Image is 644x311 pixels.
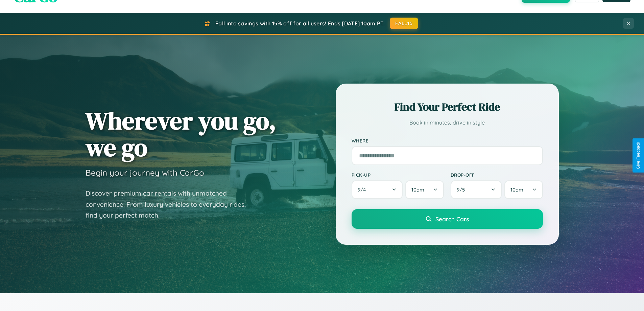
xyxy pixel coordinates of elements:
h1: Wherever you go, we go [86,107,276,161]
button: Search Cars [352,209,543,229]
p: Book in minutes, drive in style [352,118,543,128]
button: 9/4 [352,180,403,199]
span: 9 / 5 [457,186,468,193]
label: Where [352,138,543,143]
h3: Begin your journey with CarGo [86,168,204,178]
span: Search Cars [435,215,469,223]
div: Give Feedback [636,142,641,169]
label: Drop-off [451,172,543,178]
span: 10am [510,186,523,193]
button: 10am [504,180,543,199]
label: Pick-up [352,172,444,178]
h2: Find Your Perfect Ride [352,99,543,114]
p: Discover premium car rentals with unmatched convenience. From luxury vehicles to everyday rides, ... [86,188,255,221]
span: 9 / 4 [358,186,369,193]
span: 10am [411,186,424,193]
button: FALL15 [390,18,418,29]
button: 10am [405,180,444,199]
button: 9/5 [451,180,502,199]
span: Fall into savings with 15% off for all users! Ends [DATE] 10am PT. [215,20,385,27]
